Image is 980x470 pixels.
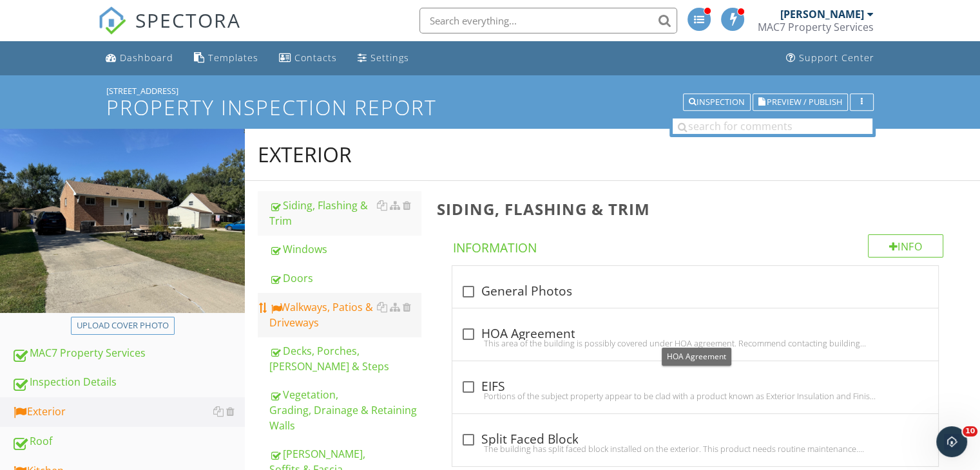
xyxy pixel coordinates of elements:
input: Search everything... [419,8,677,33]
div: Decks, Porches, [PERSON_NAME] & Steps [269,343,421,374]
div: Roof [12,433,245,450]
div: Walkways, Patios & Driveways [269,299,421,330]
a: Preview / Publish [753,95,848,107]
button: Inspection [683,93,751,111]
div: Settings [370,52,409,64]
div: MAC7 Property Services [12,345,245,362]
a: Inspection [683,95,751,107]
div: Exterior [258,142,352,167]
h1: Property Inspection Report [106,96,874,118]
button: Preview / Publish [753,93,848,111]
div: [PERSON_NAME] [780,8,864,21]
div: Portions of the subject property appear to be clad with a product known as Exterior Insulation an... [460,391,930,401]
div: Windows [269,241,421,257]
div: Inspection Details [12,374,245,391]
div: MAC7 Property Services [758,21,874,33]
div: This area of the building is possibly covered under HOA agreement. Recommend contacting building ... [460,338,930,348]
a: Support Center [781,46,879,70]
div: Support Center [799,52,874,64]
div: [STREET_ADDRESS] [106,86,874,96]
h4: Information [452,234,943,256]
div: Upload cover photo [77,319,169,332]
a: Dashboard [101,46,178,70]
a: SPECTORA [98,17,241,44]
div: Templates [208,52,258,64]
img: The Best Home Inspection Software - Spectora [98,6,126,35]
span: Preview / Publish [767,98,842,106]
span: SPECTORA [135,6,241,33]
a: Settings [352,46,414,70]
div: Dashboard [120,52,173,64]
iframe: Intercom live chat [936,426,967,457]
div: Doors [269,270,421,286]
button: Upload cover photo [71,317,175,335]
div: The building has split faced block installed on the exterior. This product needs routine maintena... [460,444,930,454]
div: Inspection [689,98,745,107]
input: search for comments [673,118,872,134]
div: Info [868,234,944,258]
h3: Siding, Flashing & Trim [436,200,959,218]
div: Siding, Flashing & Trim [269,198,421,229]
div: Vegetation, Grading, Drainage & Retaining Walls [269,387,421,433]
div: Contacts [294,52,337,64]
div: Exterior [12,404,245,420]
span: HOA Agreement [667,351,726,362]
span: 10 [963,426,977,437]
a: Templates [189,46,264,70]
a: Contacts [274,46,342,70]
